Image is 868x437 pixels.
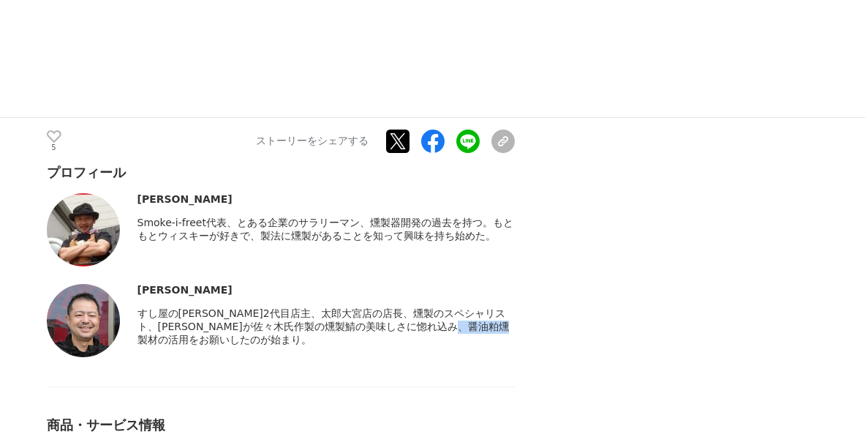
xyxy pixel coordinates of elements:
p: 5 [47,144,61,152]
span: すし屋の[PERSON_NAME]2代目店主、太郎大宮店の店長、燻製のスペシャリスト、[PERSON_NAME]が佐々木氏作製の燻製鯖の美味しさに惚れ込み、醤油粕燻製材の活用をお願いしたのが始まり。 [137,307,509,346]
div: 商品・サービス情報 [47,417,515,434]
img: thumbnail_4a9c9270-aff8-11ef-b338-d1aaa7c9f5d4.jpg [47,193,120,266]
div: プロフィール [47,164,515,182]
span: Smoke-i-freet代表、とある企業のサラリーマン、燻製器開発の過去を持つ。もともとウィスキーが好きで、製法に燻製があることを知って興味を持ち始めた。 [137,217,513,242]
div: [PERSON_NAME] [137,284,515,296]
p: ストーリーをシェアする [256,135,369,148]
img: thumbnail_50609cb0-aff8-11ef-b876-919d6968f75a.jpg [47,284,120,357]
div: [PERSON_NAME] [137,193,515,205]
